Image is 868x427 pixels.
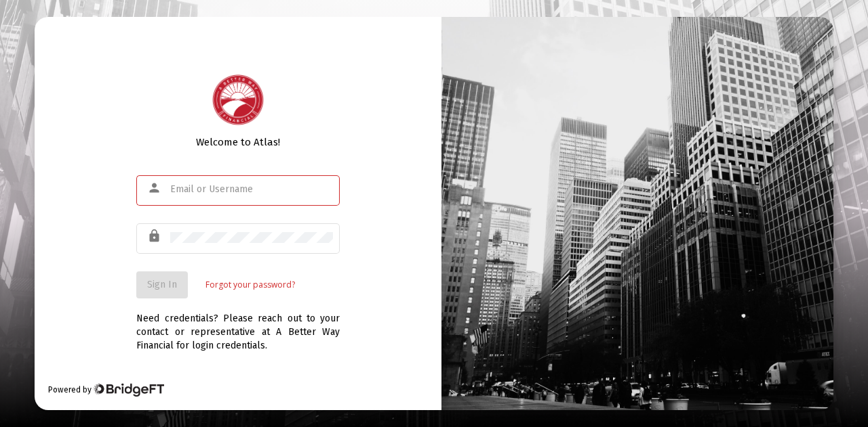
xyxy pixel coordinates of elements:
[147,228,163,244] mat-icon: lock
[93,383,164,397] img: Bridge Financial Technology Logo
[212,74,264,125] img: Logo
[136,135,340,149] div: Welcome to Atlas!
[48,383,164,397] div: Powered by
[136,271,188,298] button: Sign In
[147,279,177,290] span: Sign In
[170,184,333,195] input: Email or Username
[136,298,340,353] div: Need credentials? Please reach out to your contact or representative at A Better Way Financial fo...
[147,180,163,196] mat-icon: person
[205,278,295,292] a: Forgot your password?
